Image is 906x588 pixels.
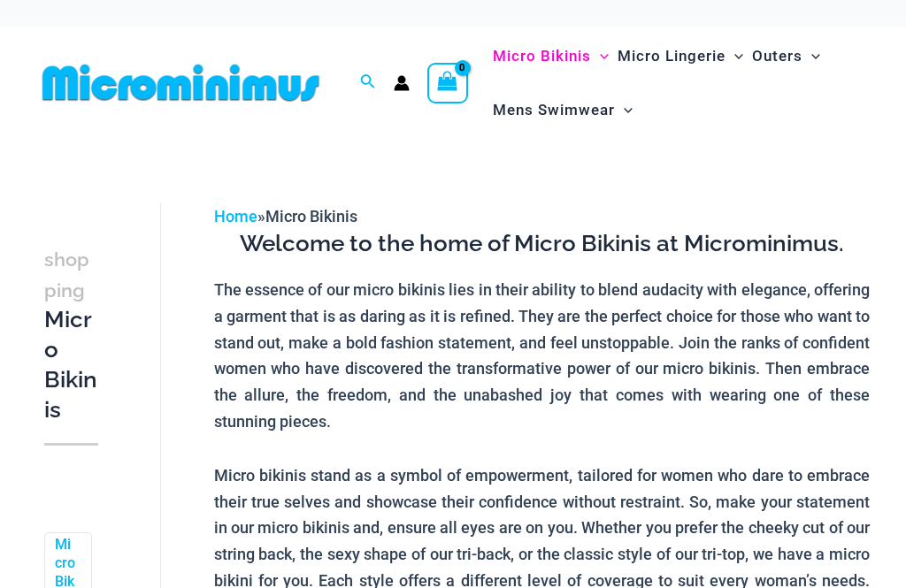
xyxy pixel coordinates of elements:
[493,34,591,79] span: Micro Bikinis
[488,29,613,83] a: Micro BikinisMenu ToggleMenu Toggle
[613,29,748,83] a: Micro LingerieMenu ToggleMenu Toggle
[591,34,609,79] span: Menu Toggle
[748,29,825,83] a: OutersMenu ToggleMenu Toggle
[265,207,357,225] span: Micro Bikinis
[35,63,326,103] img: MM SHOP LOGO FLAT
[618,34,726,79] span: Micro Lingerie
[488,83,637,137] a: Mens SwimwearMenu ToggleMenu Toggle
[360,72,376,94] a: Search icon link
[214,277,870,434] p: The essence of our micro bikinis lies in their ability to blend audacity with elegance, offering ...
[44,248,89,302] span: shopping
[486,27,871,140] nav: Site Navigation
[493,88,615,133] span: Mens Swimwear
[427,63,468,103] a: View Shopping Cart, empty
[214,229,870,259] h3: Welcome to the home of Micro Bikinis at Microminimus.
[44,244,98,425] h3: Micro Bikinis
[802,34,820,79] span: Menu Toggle
[615,88,633,133] span: Menu Toggle
[394,75,410,91] a: Account icon link
[726,34,743,79] span: Menu Toggle
[214,207,357,225] span: »
[752,34,802,79] span: Outers
[214,207,257,225] a: Home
